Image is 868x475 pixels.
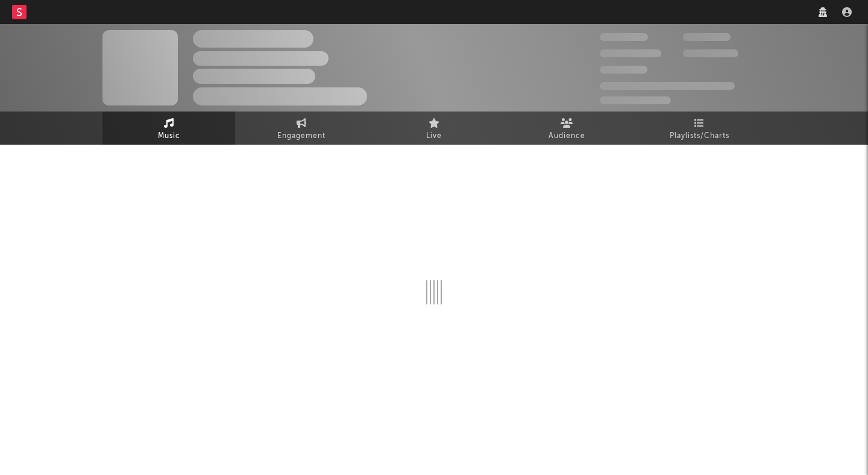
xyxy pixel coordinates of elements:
a: Music [102,112,235,145]
span: Engagement [277,129,325,143]
span: 1,000,000 [683,49,738,57]
a: Playlists/Charts [633,112,766,145]
span: Music [158,129,180,143]
span: 50,000,000 Monthly Listeners [600,82,735,90]
span: 100,000 [600,66,647,74]
span: 50,000,000 [600,49,661,57]
span: Live [426,129,442,143]
a: Engagement [235,112,368,145]
span: 100,000 [683,33,731,41]
span: Playlists/Charts [670,129,729,143]
a: Audience [500,112,633,145]
span: 300,000 [600,33,648,41]
span: Audience [549,129,585,143]
a: Live [368,112,500,145]
span: Jump Score: 85.0 [600,96,671,104]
